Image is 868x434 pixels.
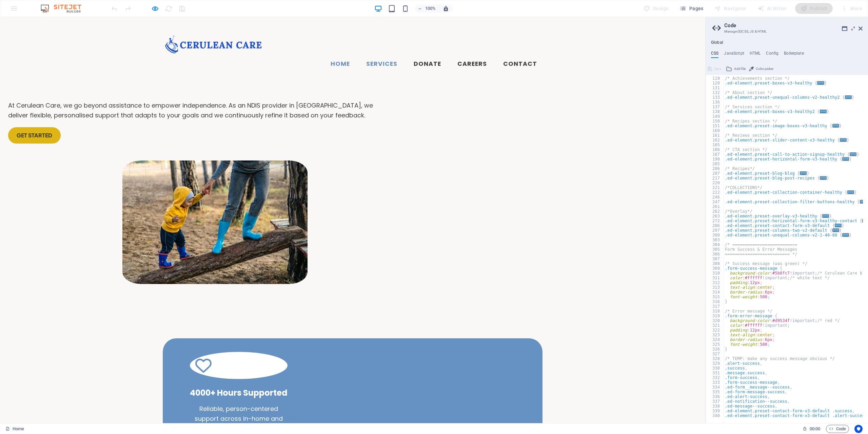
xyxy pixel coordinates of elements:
[706,223,724,228] div: 286
[706,190,724,195] div: 222
[190,370,288,381] span: 4000+ Hours Supported
[817,81,824,85] span: ...
[706,233,724,238] div: 300
[706,328,724,333] div: 322
[803,425,821,433] h6: Session time
[706,114,724,119] div: 149
[706,76,724,81] div: 119
[814,426,815,431] span: :
[706,119,724,124] div: 150
[706,200,724,204] div: 247
[822,214,829,218] span: ...
[706,157,724,162] div: 190
[498,39,542,56] a: Contact
[39,4,90,13] img: Editor Logo
[835,224,842,227] span: ...
[706,228,724,233] div: 297
[706,214,724,219] div: 263
[706,409,724,413] div: 339
[361,39,403,56] a: Services
[706,314,724,318] div: 319
[706,385,724,390] div: 334
[5,425,24,433] a: Click to cancel selection. Double-click to open Pages
[800,171,807,175] span: ...
[706,266,724,271] div: 309
[706,138,724,143] div: 162
[711,40,723,45] h4: Global
[845,95,852,99] span: ...
[711,51,718,58] h4: CSS
[706,209,724,214] div: 262
[415,4,439,13] button: 100%
[832,124,839,128] span: ...
[706,394,724,399] div: 336
[706,247,724,252] div: 305
[706,361,724,366] div: 329
[829,425,846,433] span: Code
[724,29,849,35] h3: Manage (S)CSS, JS & HTML
[706,309,724,314] div: 318
[706,380,724,385] div: 333
[706,181,724,185] div: 220
[706,399,724,404] div: 337
[706,90,724,95] div: 132
[706,143,724,147] div: 185
[706,195,724,200] div: 246
[706,276,724,280] div: 311
[724,22,863,29] h2: Code
[706,280,724,285] div: 312
[706,356,724,361] div: 328
[725,65,747,73] button: Add file
[784,51,804,58] h4: Boilerplate
[706,124,724,128] div: 151
[706,318,724,323] div: 320
[854,425,863,433] button: Usercentrics
[706,390,724,394] div: 335
[706,147,724,152] div: 186
[706,252,724,257] div: 306
[750,51,761,58] h4: HTML
[163,16,264,39] img: Health & Food
[706,100,724,105] div: 136
[706,290,724,295] div: 314
[706,404,724,409] div: 338
[850,152,856,156] span: ...
[766,51,778,58] h4: Config
[443,5,449,12] i: On resize automatically adjust zoom level to fit chosen device.
[706,105,724,109] div: 137
[820,110,827,113] span: ...
[706,95,724,100] div: 133
[810,425,820,433] span: 00 00
[706,352,724,356] div: 327
[641,3,672,14] div: Design (Ctrl+Alt+Y)
[706,242,724,247] div: 304
[842,157,849,161] span: ...
[706,166,724,171] div: 206
[756,65,773,73] span: Color picker
[706,81,724,86] div: 120
[706,257,724,261] div: 307
[706,86,724,90] div: 131
[679,5,703,12] span: Pages
[706,162,724,166] div: 205
[706,295,724,299] div: 315
[706,299,724,304] div: 316
[706,304,724,309] div: 317
[734,65,746,73] span: Add file
[8,110,61,127] a: GET STARTED
[706,261,724,266] div: 308
[706,109,724,114] div: 138
[748,65,774,73] button: Color picker
[706,337,724,342] div: 324
[706,333,724,337] div: 323
[325,39,355,56] a: Home
[706,371,724,375] div: 331
[706,323,724,328] div: 321
[677,3,706,14] button: Pages
[706,204,724,209] div: 261
[8,84,388,103] p: At Cerulean Care, we go beyond assistance to empower independence. As an NDIS provider in [GEOGRA...
[195,388,283,425] span: Reliable, person-centered support across in-home and community settings - over 4,000 hours and co...
[425,4,436,13] h6: 100%
[706,133,724,138] div: 161
[840,138,847,142] span: ...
